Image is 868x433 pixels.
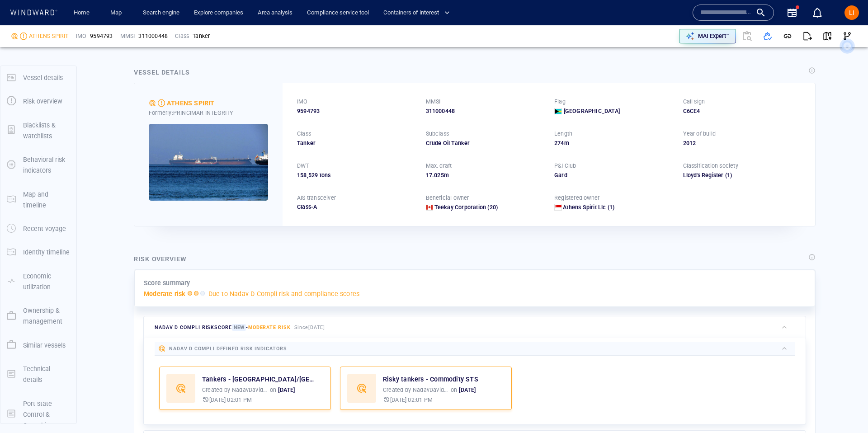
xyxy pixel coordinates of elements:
[0,369,76,378] a: Technical details
[0,66,76,89] button: Vessel details
[23,305,70,327] p: Ownership & management
[0,340,76,349] a: Similar vessels
[169,346,287,352] span: Nadav D Compli defined risk indicators
[149,99,156,107] div: Nadav D Compli defined risk: moderate risk
[0,160,76,169] a: Behavioral risk indicators
[294,325,325,330] span: Since [DATE]
[76,32,87,40] p: IMO
[724,171,801,179] span: (1)
[554,194,599,202] p: Registered owner
[208,288,360,299] p: Due to Nadav D Compli risk and compliance scores
[67,5,96,21] button: Home
[232,386,268,394] p: NadavDavidson2
[426,139,544,147] div: Crude Oil Tanker
[380,5,458,21] button: Containers of interest
[426,98,441,106] p: MMSI
[149,124,268,201] img: 5905c34bfd93b9585e2029c5_0
[297,130,311,138] p: Class
[413,386,449,394] p: NadavDavidson2
[0,240,76,264] button: Identity timeline
[0,89,76,113] button: Risk overview
[120,32,135,40] p: MMSI
[155,324,291,331] span: Nadav D Compli risk score -
[383,8,450,18] span: Containers of interest
[202,374,315,385] div: Tankers - US/UK/IL Affiliated
[0,264,76,299] button: Economic utilization
[426,194,469,202] p: Beneficial owner
[843,4,861,22] button: LI
[0,113,76,148] button: Blacklists & watchlists
[103,5,132,21] button: Map
[683,130,716,138] p: Year of build
[158,99,165,107] div: Moderate risk
[23,189,70,211] p: Map and timeline
[817,26,837,46] button: View on map
[278,386,295,394] p: [DATE]
[849,9,854,16] span: LI
[564,140,569,146] span: m
[778,26,797,46] button: Get link
[383,386,476,394] p: Created by on
[139,5,183,21] button: Search engine
[23,271,70,293] p: Economic utilization
[134,254,187,264] div: Risk overview
[554,140,564,146] span: 274
[563,204,606,211] span: Athens Spirit Llc
[0,97,76,105] a: Risk overview
[0,277,76,285] a: Economic utilization
[683,171,724,179] div: Lloyd's Register
[23,120,70,142] p: Blacklists & watchlists
[149,109,268,117] div: Formerly: PRINCIMAR INTEGRITY
[444,172,449,179] span: m
[837,26,857,46] button: Visual Link Analysis
[144,278,190,288] p: Score summary
[758,26,778,46] button: Add to vessel list
[297,171,415,179] div: 158,529 tons
[426,130,449,138] p: Subclass
[107,5,128,21] a: Map
[0,357,76,392] button: Technical details
[459,386,476,394] p: [DATE]
[297,107,320,115] span: 9594793
[202,386,295,394] p: Created by on
[232,324,246,331] span: New
[297,194,336,202] p: AIS transceiver
[23,398,70,431] p: Port state Control & Casualties
[0,224,76,233] a: Recent voyage
[0,311,76,320] a: Ownership & management
[830,392,861,426] iframe: Chat
[193,32,210,40] div: Tanker
[297,162,309,170] p: DWT
[0,217,76,240] button: Recent voyage
[683,139,801,147] div: 2012
[554,171,672,179] div: Gard
[134,67,190,78] div: Vessel details
[683,171,801,179] div: Lloyd's Register
[0,299,76,334] button: Ownership & management
[254,5,296,21] button: Area analysis
[29,32,69,40] div: ATHENS SPIRIT
[426,162,452,170] p: Max. draft
[390,396,433,404] p: [DATE] 02:01 PM
[70,5,93,21] a: Home
[248,325,291,330] span: Moderate risk
[426,107,544,115] div: 311000448
[0,126,76,134] a: Blacklists & watchlists
[90,32,113,40] span: 9594793
[606,203,615,212] span: (1)
[23,247,70,258] p: Identity timeline
[554,130,572,138] p: Length
[0,248,76,256] a: Identity timeline
[0,73,76,81] a: Vessel details
[679,29,736,43] button: MAI Expert™
[0,183,76,217] button: Map and timeline
[797,26,817,46] button: Export report
[554,98,566,106] p: Flag
[303,5,373,21] a: Compliance service tool
[297,139,415,147] div: Tanker
[434,204,486,211] span: Teekay Corporation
